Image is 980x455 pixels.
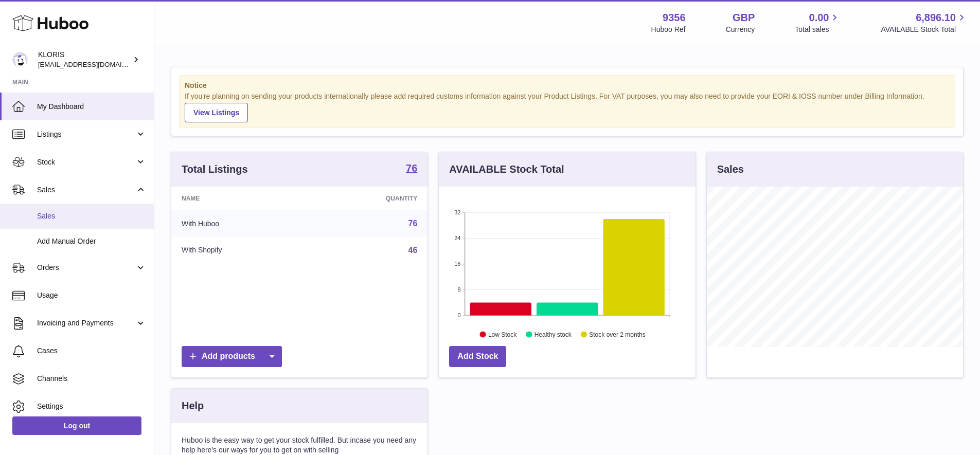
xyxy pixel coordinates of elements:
[651,25,686,34] div: Huboo Ref
[37,263,135,272] span: Orders
[37,185,135,195] span: Sales
[37,346,146,356] span: Cases
[408,219,418,228] a: 76
[37,374,146,384] span: Channels
[916,11,956,25] span: 6,896.10
[726,25,755,34] div: Currency
[182,346,282,367] a: Add products
[185,92,950,122] div: If you're planning on sending your products internationally please add required customs informati...
[37,211,146,221] span: Sales
[717,162,744,176] h3: Sales
[171,237,310,264] td: With Shopify
[171,210,310,237] td: With Huboo
[406,163,417,173] strong: 76
[455,235,461,241] text: 24
[37,102,146,112] span: My Dashboard
[795,11,841,34] a: 0.00 Total sales
[455,209,461,215] text: 32
[449,346,506,367] a: Add Stock
[795,25,841,34] span: Total sales
[182,435,417,455] p: Huboo is the easy way to get your stock fulfilled. But incase you need any help here's our ways f...
[488,331,517,338] text: Low Stock
[663,11,686,25] strong: 9356
[449,162,564,176] h3: AVAILABLE Stock Total
[37,236,146,246] span: Add Manual Order
[185,81,950,90] strong: Notice
[182,162,248,176] h3: Total Listings
[12,52,28,67] img: huboo@kloriscbd.com
[881,11,968,34] a: 6,896.10 AVAILABLE Stock Total
[809,11,829,25] span: 0.00
[182,399,204,413] h3: Help
[38,50,131,69] div: KLORIS
[37,402,146,411] span: Settings
[310,187,428,210] th: Quantity
[12,416,141,435] a: Log out
[458,286,461,293] text: 8
[455,261,461,267] text: 16
[185,103,248,122] a: View Listings
[37,290,146,300] span: Usage
[458,312,461,318] text: 0
[733,11,755,25] strong: GBP
[406,163,417,175] a: 76
[37,318,135,328] span: Invoicing and Payments
[37,130,135,139] span: Listings
[171,187,310,210] th: Name
[881,25,968,34] span: AVAILABLE Stock Total
[37,157,135,167] span: Stock
[408,246,418,254] a: 46
[590,331,646,338] text: Stock over 2 months
[534,331,572,338] text: Healthy stock
[38,60,151,68] span: [EMAIL_ADDRESS][DOMAIN_NAME]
